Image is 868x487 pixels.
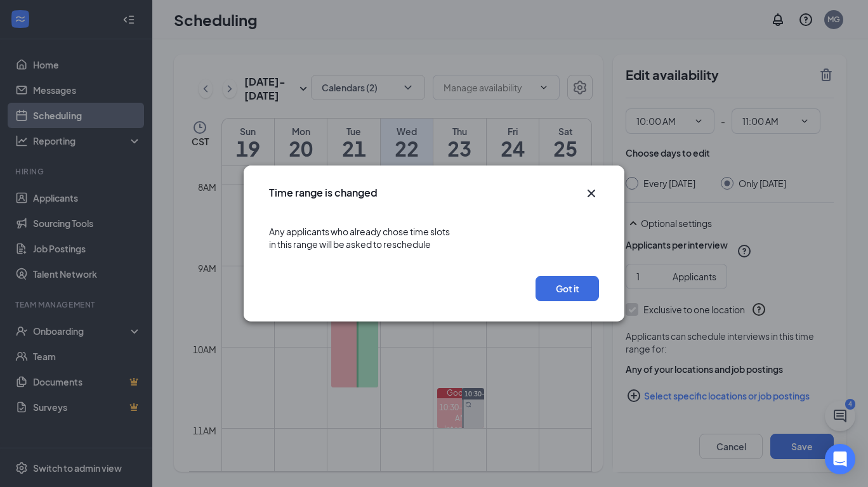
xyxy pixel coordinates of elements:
[825,444,855,474] div: Open Intercom Messenger
[269,186,378,200] h3: Time range is changed
[584,186,599,201] button: Close
[269,212,599,263] div: Any applicants who already chose time slots in this range will be asked to reschedule
[584,186,599,201] svg: Cross
[536,276,599,301] button: Got it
